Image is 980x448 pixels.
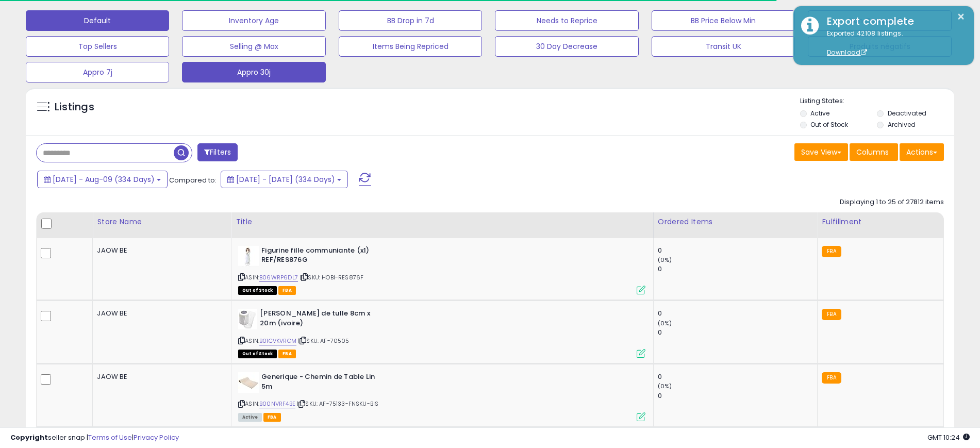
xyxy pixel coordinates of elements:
[888,109,926,118] label: Deactivated
[810,109,829,118] label: Active
[238,350,277,358] span: All listings that are currently out of stock and unavailable for purchase on Amazon
[652,10,795,31] button: BB Price Below Min
[238,286,277,295] span: All listings that are currently out of stock and unavailable for purchase on Amazon
[236,174,335,185] span: [DATE] - [DATE] (334 Days)
[10,433,48,442] strong: Copyright
[182,10,325,31] button: Inventory Age
[260,309,385,330] b: [PERSON_NAME] de tulle 8cm x 20m (ivoire)
[850,143,898,161] button: Columns
[278,286,296,295] span: FBA
[26,10,169,31] button: Default
[263,413,281,422] span: FBA
[169,175,217,185] span: Compared to:
[238,309,257,329] img: 51DILGuUECL._SL40_.jpg
[794,143,848,161] button: Save View
[134,433,179,442] a: Privacy Policy
[10,433,179,443] div: seller snap | |
[840,197,944,207] div: Displaying 1 to 25 of 27812 items
[238,246,645,294] div: ASIN:
[827,48,867,57] a: Download
[238,309,645,357] div: ASIN:
[927,433,970,442] span: 2025-08-11 10:24 GMT
[888,120,916,129] label: Archived
[278,350,296,358] span: FBA
[88,433,132,442] a: Terms of Use
[822,246,841,257] small: FBA
[182,36,325,57] button: Selling @ Max
[259,400,295,408] a: B00NVRF4BE
[97,372,223,381] div: JAOW BE
[339,36,482,57] button: Items Being Repriced
[238,413,262,422] span: All listings currently available for purchase on Amazon
[97,246,223,255] div: JAOW BE
[238,372,645,420] div: ASIN:
[658,264,818,274] div: 0
[658,246,818,255] div: 0
[298,337,350,345] span: | SKU: AF-70505
[957,10,965,23] button: ×
[658,372,818,381] div: 0
[53,174,155,185] span: [DATE] - Aug-09 (334 Days)
[259,273,298,282] a: B06WRP6DL7
[97,217,227,227] div: Store Name
[822,309,841,320] small: FBA
[339,10,482,31] button: BB Drop in 7d
[658,328,818,337] div: 0
[297,400,378,408] span: | SKU: AF-75133-FNSKU-BIS
[819,14,966,29] div: Export complete
[197,143,238,161] button: Filters
[652,36,795,57] button: Transit UK
[658,391,818,401] div: 0
[819,29,966,58] div: Exported 42108 listings.
[822,372,841,384] small: FBA
[495,36,638,57] button: 30 Day Decrease
[658,217,813,227] div: Ordered Items
[800,96,954,106] p: Listing States:
[221,171,348,188] button: [DATE] - [DATE] (334 Days)
[822,217,939,227] div: Fulfillment
[658,319,672,327] small: (0%)
[810,120,848,129] label: Out of Stock
[261,372,387,394] b: Generique - Chemin de Table Lin 5m
[55,100,94,114] h5: Listings
[259,337,296,345] a: B01CVKVRGM
[261,246,387,268] b: Figurine fille communiante (x1) REF/RES876G
[658,309,818,318] div: 0
[658,256,672,264] small: (0%)
[182,62,325,82] button: Appro 30j
[238,246,259,267] img: 21O8EVkQRjL._SL40_.jpg
[97,309,223,318] div: JAOW BE
[236,217,649,227] div: Title
[495,10,638,31] button: Needs to Reprice
[900,143,944,161] button: Actions
[856,147,889,157] span: Columns
[26,62,169,82] button: Appro 7j
[238,372,259,393] img: 21M3FPEjEAL._SL40_.jpg
[37,171,168,188] button: [DATE] - Aug-09 (334 Days)
[26,36,169,57] button: Top Sellers
[658,382,672,390] small: (0%)
[300,273,363,281] span: | SKU: HOBI-RES876F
